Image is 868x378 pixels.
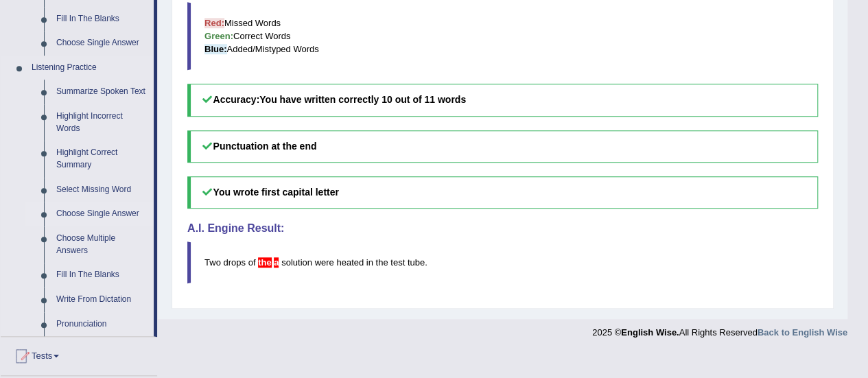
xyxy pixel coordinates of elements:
[50,202,154,226] a: Choose Single Answer
[758,327,847,338] a: Back to English Wise
[375,257,388,268] span: the
[281,257,312,268] span: solution
[50,226,154,263] a: Choose Multiple Answers
[274,257,279,268] span: Two determiners in a row. Choose either “the” or “a”. (did you mean: the)
[592,319,847,339] div: 2025 © All Rights Reserved
[50,31,154,56] a: Choose Single Answer
[204,44,227,54] b: Blue:
[366,257,373,268] span: in
[223,257,246,268] span: drops
[390,257,405,268] span: test
[50,263,154,287] a: Fill In The Blanks
[336,257,364,268] span: heated
[259,94,466,105] b: You have written correctly 10 out of 11 words
[248,257,256,268] span: of
[50,141,154,177] a: Highlight Correct Summary
[315,257,334,268] span: were
[204,31,233,41] b: Green:
[204,18,224,28] b: Red:
[50,312,154,337] a: Pronunciation
[50,80,154,104] a: Summarize Spoken Text
[187,241,818,283] blockquote: .
[1,337,157,371] a: Tests
[50,104,154,141] a: Highlight Incorrect Words
[187,176,818,209] h5: You wrote first capital letter
[204,257,221,268] span: Two
[25,56,154,80] a: Listening Practice
[187,84,818,116] h5: Accuracy:
[621,327,679,338] strong: English Wise.
[187,2,818,70] blockquote: Missed Words Correct Words Added/Mistyped Words
[50,287,154,312] a: Write From Dictation
[272,257,274,268] span: Two determiners in a row. Choose either “the” or “a”. (did you mean: the)
[187,130,818,163] h5: Punctuation at the end
[408,257,425,268] span: tube
[187,222,818,235] h4: A.I. Engine Result:
[258,257,272,268] span: Two determiners in a row. Choose either “the” or “a”. (did you mean: the)
[50,178,154,202] a: Select Missing Word
[50,7,154,32] a: Fill In The Blanks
